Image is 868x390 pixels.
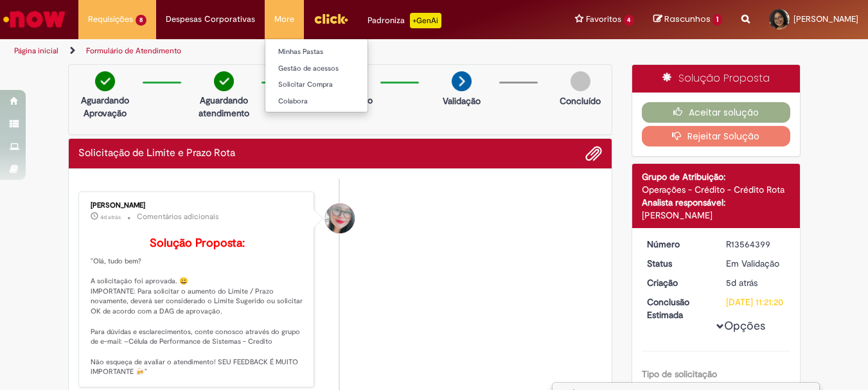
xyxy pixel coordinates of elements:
[637,238,716,251] dt: Número
[214,71,234,91] img: check-circle-green.png
[642,183,790,196] div: Operações - Crédito - Crédito Rota
[586,13,621,26] span: Favoritos
[100,213,121,221] span: 4d atrás
[726,276,786,289] div: 24/09/2025 17:21:16
[137,211,219,222] small: Comentários adicionais
[88,13,133,26] span: Requisições
[642,170,790,183] div: Grupo de Atribuição:
[726,238,786,251] div: R13564399
[314,9,348,28] img: click_logo_yellow_360x200.png
[637,276,716,289] dt: Criação
[368,13,441,28] div: Padroniza
[637,296,716,321] dt: Conclusão Estimada
[150,236,245,251] b: Solução Proposta:
[265,45,407,59] a: Minhas Pastas
[560,94,601,107] p: Concluído
[274,13,294,26] span: More
[10,39,569,63] ul: Trilhas de página
[571,71,590,91] img: img-circle-grey.png
[1,6,67,32] img: ServiceNow
[14,46,58,56] a: Página inicial
[136,15,146,26] span: 8
[78,148,235,159] h2: Solicitação de Limite e Prazo Rota Histórico de tíquete
[726,277,757,288] time: 24/09/2025 17:21:16
[193,94,255,120] p: Aguardando atendimento
[726,296,786,308] div: [DATE] 11:21:20
[642,102,790,123] button: Aceitar solução
[91,202,305,209] div: [PERSON_NAME]
[95,71,115,91] img: check-circle-green.png
[265,62,407,76] a: Gestão de acessos
[265,78,407,92] a: Solicitar Compra
[726,257,786,270] div: Em Validação
[624,15,635,26] span: 4
[91,237,305,377] p: "Olá, tudo bem? A solicitação foi aprovada. 😀 IMPORTANTE: Para solicitar o aumento do Limite / Pr...
[664,13,711,25] span: Rascunhos
[443,94,481,107] p: Validação
[713,14,722,26] span: 1
[726,277,757,288] span: 5d atrás
[325,204,355,233] div: Franciele Fernanda Melo dos Santos
[585,145,602,162] button: Adicionar anexos
[632,65,800,93] div: Solução Proposta
[86,46,181,56] a: Formulário de Atendimento
[100,213,121,221] time: 25/09/2025 12:48:34
[637,257,716,270] dt: Status
[653,13,722,26] a: Rascunhos
[166,13,255,26] span: Despesas Corporativas
[410,13,441,28] p: +GenAi
[793,13,858,24] span: [PERSON_NAME]
[642,209,790,222] div: [PERSON_NAME]
[642,196,790,209] div: Analista responsável:
[265,39,368,112] ul: More
[642,126,790,146] button: Rejeitar Solução
[452,71,472,91] img: arrow-next.png
[265,94,407,109] a: Colabora
[642,368,717,380] b: Tipo de solicitação
[74,94,136,120] p: Aguardando Aprovação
